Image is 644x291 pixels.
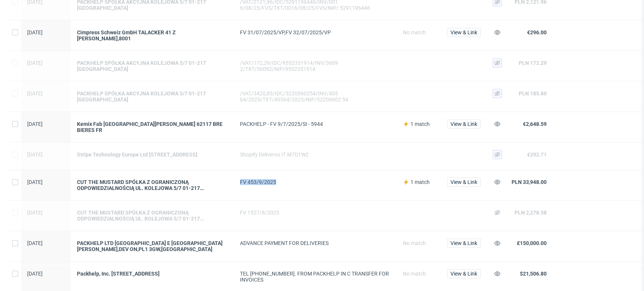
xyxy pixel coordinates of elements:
div: TEL [PHONE_NUMBER]. FROM PACKHELP IN C TRANSFER FOR INVOICES [240,271,391,283]
button: View & Link [447,269,481,278]
div: PACKHELP - FV 9/7/2025/SI - 5944 [240,121,391,127]
div: FV 31/07/2025/VP,FV 32/07/2025/VP [240,29,391,35]
span: €2,648.59 [523,121,547,127]
span: View & Link [450,271,477,276]
span: €296.00 [527,29,547,35]
span: [DATE] [27,271,43,277]
a: CUT THE MUSTARD SPÓŁKA Z OGRANICZONĄ ODPOWIEDZIALNOŚCIĄ UL. KOLEJOWA 5/7 01-217 [GEOGRAPHIC_DATA] [77,210,228,222]
a: View & Link [447,240,481,246]
span: PLN 2,278.58 [515,210,547,216]
span: [DATE] [27,152,43,158]
a: Cimpress Schweiz GmbH TALACKER 41 Z [PERSON_NAME],8001 [77,29,228,41]
span: View & Link [450,121,477,127]
div: /VAT/172,29/IDC/9552351914/INV/3609 2/TXT/36092/NIP/9552351914 [240,60,391,72]
span: PLN 172.29 [519,60,547,66]
span: €292.71 [527,152,547,158]
span: [DATE] [27,60,43,66]
span: No match [403,271,426,277]
a: View & Link [447,29,481,35]
span: 1 match [410,179,430,185]
a: CUT THE MUSTARD SPÓŁKA Z OGRANICZONĄ ODPOWIEDZIALNOŚCIĄ UL. KOLEJOWA 5/7 01-217 [GEOGRAPHIC_DATA] [77,179,228,191]
span: PLN 33,948.00 [512,179,547,185]
span: [DATE] [27,240,43,246]
span: View & Link [450,30,477,35]
button: View & Link [447,28,481,37]
div: Shopify Deliveroo IT M7D1W2 [240,152,391,158]
a: Kemix Fab [GEOGRAPHIC_DATA][PERSON_NAME] 62117 BRE BIERES FR [77,121,228,133]
span: [DATE] [27,90,43,96]
a: PACKHELP SPÓŁKA AKCYJNA KOLEJOWA 5/7 01-217 [GEOGRAPHIC_DATA] [77,90,228,103]
button: View & Link [447,178,481,187]
button: View & Link [447,239,481,248]
span: No match [403,29,426,35]
a: PACKHELP SPÓŁKA AKCYJNA KOLEJOWA 5/7 01-217 [GEOGRAPHIC_DATA] [77,60,228,72]
button: View & Link [447,119,481,129]
span: £150,000.00 [517,240,547,246]
div: FV 453/9/2025 [240,179,391,185]
a: Stripe Technology Europe Ltd [STREET_ADDRESS] [77,152,228,158]
span: View & Link [450,179,477,185]
a: Packhelp, Inc. [STREET_ADDRESS] [77,271,228,277]
span: $21,506.80 [520,271,547,277]
span: 1 match [410,121,430,127]
span: [DATE] [27,121,43,127]
div: FV 1527/8/2025 [240,210,391,216]
span: [DATE] [27,179,43,185]
span: [DATE] [27,29,43,35]
span: View & Link [450,240,477,246]
a: View & Link [447,271,481,277]
a: View & Link [447,179,481,185]
a: PACKHELP LTD [GEOGRAPHIC_DATA] E [GEOGRAPHIC_DATA][PERSON_NAME],DEV ON,PL1 3GW,[GEOGRAPHIC_DATA] [77,240,228,252]
span: No match [403,240,426,246]
span: PLN 185.80 [519,90,547,96]
div: ADVANCE PAYMENT FOR DELIVERIES [240,240,391,246]
span: [DATE] [27,210,43,216]
div: /VAT/3420,85/IDC/5220060254/INV/405 64/2025/TXT/40564/2025/NIP/52200602 54 [240,90,391,103]
a: View & Link [447,121,481,127]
